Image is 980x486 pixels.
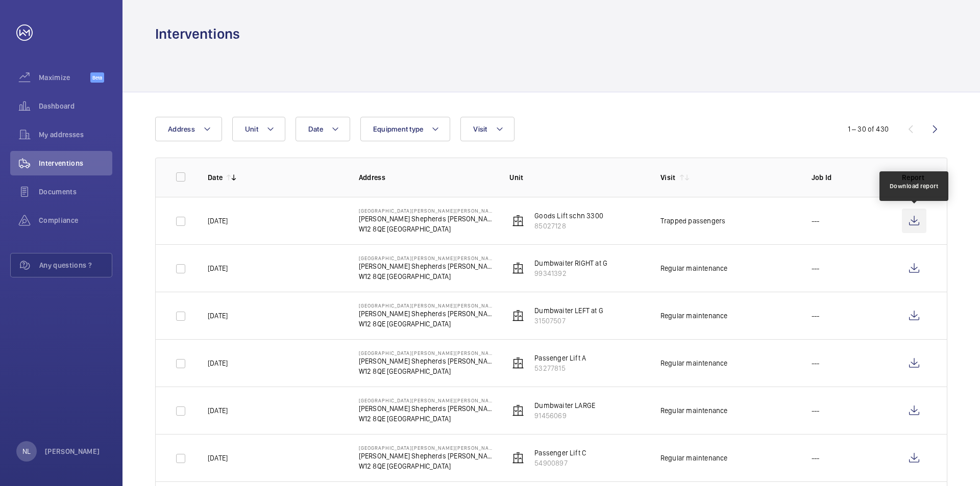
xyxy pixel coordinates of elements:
p: --- [812,453,820,463]
button: Unit [232,117,285,141]
img: elevator.svg [512,404,524,417]
p: [PERSON_NAME] Shepherds [PERSON_NAME], [359,261,494,271]
p: Goods Lift schn 3300 [534,211,603,221]
p: W12 8QE [GEOGRAPHIC_DATA] [359,319,494,329]
button: Visit [460,117,514,141]
div: Regular maintenance [660,405,727,416]
img: elevator.svg [512,357,524,369]
p: Visit [660,172,676,183]
p: [GEOGRAPHIC_DATA][PERSON_NAME][PERSON_NAME] [359,397,494,403]
p: W12 8QE [GEOGRAPHIC_DATA] [359,461,494,471]
div: Regular maintenance [660,453,727,463]
p: --- [812,358,820,368]
p: [GEOGRAPHIC_DATA][PERSON_NAME][PERSON_NAME] [359,208,494,214]
p: --- [812,216,820,226]
img: elevator.svg [512,310,524,322]
div: Download report [890,182,939,191]
p: [PERSON_NAME] Shepherds [PERSON_NAME], [359,356,494,366]
p: Dumbwaiter LARGE [534,400,595,411]
div: 1 – 30 of 430 [848,124,889,134]
p: Dumbwaiter RIGHT at G [534,258,607,268]
p: 53277815 [534,363,586,373]
p: 31507507 [534,316,603,326]
p: --- [812,263,820,273]
p: 99341392 [534,268,607,278]
img: elevator.svg [512,452,524,464]
p: W12 8QE [GEOGRAPHIC_DATA] [359,224,494,234]
p: Address [359,172,494,183]
p: [PERSON_NAME] Shepherds [PERSON_NAME], [359,451,494,461]
button: Date [296,117,350,141]
p: W12 8QE [GEOGRAPHIC_DATA] [359,366,494,376]
p: Dumbwaiter LEFT at G [534,305,603,316]
img: elevator.svg [512,215,524,227]
p: [GEOGRAPHIC_DATA][PERSON_NAME][PERSON_NAME] [359,255,494,261]
p: [DATE] [208,453,228,463]
p: --- [812,405,820,416]
p: Unit [509,172,644,183]
p: [GEOGRAPHIC_DATA][PERSON_NAME][PERSON_NAME] [359,445,494,451]
p: W12 8QE [GEOGRAPHIC_DATA] [359,271,494,282]
p: Job Id [812,172,886,183]
p: W12 8QE [GEOGRAPHIC_DATA] [359,414,494,424]
span: Date [308,125,323,133]
span: Interventions [39,158,112,168]
h1: Interventions [155,24,240,43]
span: Visit [473,125,487,133]
div: Regular maintenance [660,311,727,321]
span: Beta [90,72,104,83]
p: 54900897 [534,458,586,468]
div: Regular maintenance [660,263,727,273]
span: My addresses [39,130,112,140]
p: [PERSON_NAME] Shepherds [PERSON_NAME], [359,214,494,224]
p: [DATE] [208,358,228,368]
span: Dashboard [39,101,112,111]
span: Any questions ? [39,260,112,270]
p: [PERSON_NAME] [45,446,100,456]
p: [GEOGRAPHIC_DATA][PERSON_NAME][PERSON_NAME] [359,350,494,356]
p: [PERSON_NAME] Shepherds [PERSON_NAME], [359,309,494,319]
p: [DATE] [208,216,228,226]
span: Documents [39,187,112,197]
p: Date [208,172,223,183]
p: [DATE] [208,311,228,321]
span: Address [168,125,195,133]
span: Equipment type [373,125,424,133]
span: Compliance [39,215,112,225]
p: [DATE] [208,263,228,273]
span: Unit [245,125,258,133]
p: [GEOGRAPHIC_DATA][PERSON_NAME][PERSON_NAME] [359,302,494,309]
p: [DATE] [208,405,228,416]
p: --- [812,311,820,321]
p: 85027128 [534,221,603,231]
p: Passenger Lift A [534,353,586,363]
span: Maximize [39,72,90,83]
button: Equipment type [360,117,451,141]
p: 91456069 [534,411,595,421]
button: Address [155,117,222,141]
img: elevator.svg [512,262,524,274]
div: Trapped passengers [660,216,725,226]
p: [PERSON_NAME] Shepherds [PERSON_NAME], [359,403,494,414]
div: Regular maintenance [660,358,727,368]
p: Passenger Lift C [534,448,586,458]
p: NL [22,446,31,456]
